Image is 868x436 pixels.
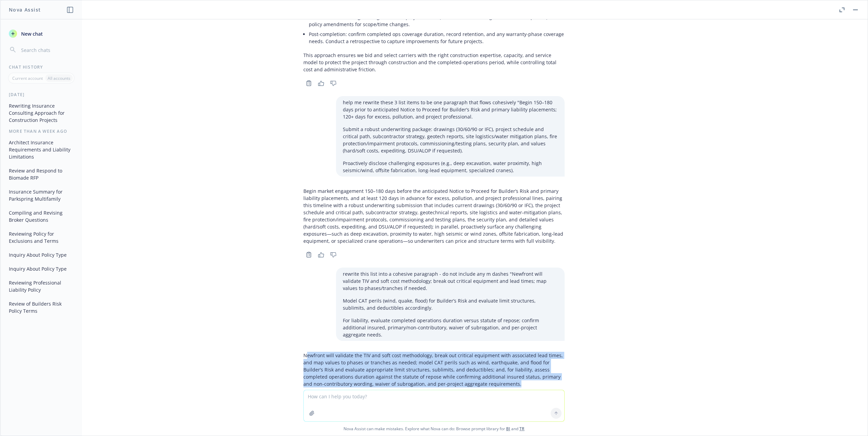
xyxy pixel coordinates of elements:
[6,28,77,40] button: New chat
[6,137,77,162] button: Architect Insurance Requirements and Liability Limitations
[9,6,41,13] h1: Nova Assist
[343,270,558,292] p: rewrite this list into a cohesive paragraph - do not include any m dashes "Newfront will validate...
[6,207,77,225] button: Compiling and Revising Broker Questions
[343,317,558,338] p: For liability, evaluate completed operations duration versus statute of repose; confirm additiona...
[6,228,77,247] button: Reviewing Policy for Exclusions and Terms
[306,252,312,258] svg: Copy to clipboard
[6,186,77,204] button: Insurance Summary for Parkspring Multifamily
[328,250,339,259] button: Thumbs down
[309,29,565,46] li: Post-completion: confirm completed ops coverage duration, record retention, and any warranty-phas...
[6,277,77,295] button: Reviewing Professional Liability Policy
[6,298,77,316] button: Review of Builders Risk Policy Terms
[1,64,82,70] div: Chat History
[6,165,77,183] button: Review and Respond to Biomade RFP
[343,297,558,311] p: Model CAT perils (wind, quake, flood) for Builder’s Risk and evaluate limit structures, sublimits...
[343,99,558,120] p: help me rewrite these 3 list items to be one paragraph that flows cohesively "Begin 150–180 days ...
[506,426,510,432] a: BI
[343,160,558,174] p: Proactively disclose challenging exposures (e.g., deep excavation, water proximity, high seismic/...
[6,100,77,126] button: Rewriting Insurance Consulting Approach for Construction Projects
[6,263,77,274] button: Inquiry About Policy Type
[328,78,339,88] button: Thumbs down
[519,426,524,432] a: TR
[20,30,43,37] span: New chat
[48,75,70,81] p: All accounts
[12,75,43,81] p: Current account
[303,352,565,387] p: Newfront will validate the TIV and soft cost methodology, break out critical equipment with assoc...
[20,45,74,55] input: Search chats
[1,128,82,134] div: More than a week ago
[1,92,82,97] div: [DATE]
[303,187,565,244] p: Begin market engagement 150–180 days before the anticipated Notice to Proceed for Builder’s Risk ...
[6,249,77,260] button: Inquiry About Policy Type
[3,422,865,436] span: Nova Assist can make mistakes. Explore what Nova can do: Browse prompt library for and
[303,52,565,73] p: This approach ensures we bid and select carriers with the right construction expertise, capacity,...
[309,12,565,29] li: Coordinate carrier engineering visits, mid-project review (schedule shifts, change orders, value ...
[343,126,558,154] p: Submit a robust underwriting package: drawings (30/60/90 or IFC), project schedule and critical p...
[306,80,312,86] svg: Copy to clipboard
